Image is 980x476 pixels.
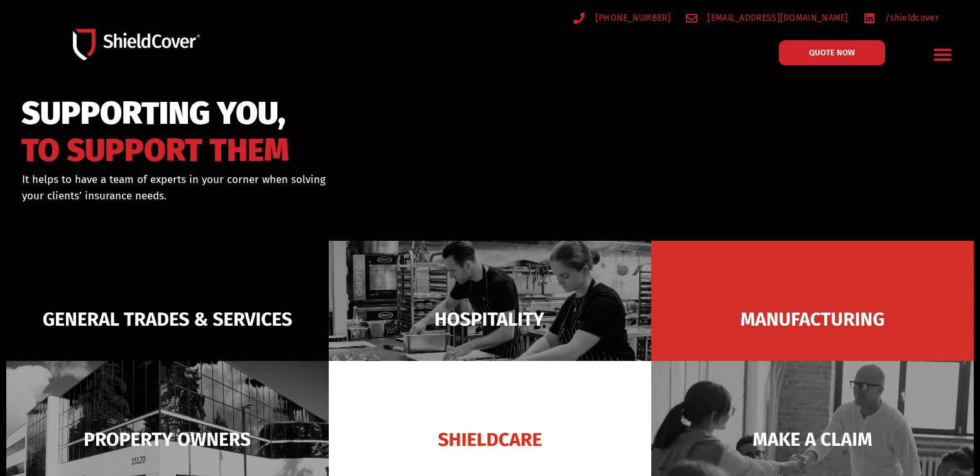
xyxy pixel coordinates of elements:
span: [PHONE_NUMBER] [592,10,671,26]
a: QUOTE NOW [779,40,885,65]
img: Shield-Cover-Underwriting-Australia-logo-full [73,29,200,60]
a: /shieldcover [864,10,939,26]
div: Menu Toggle [928,40,957,69]
a: [PHONE_NUMBER] [573,10,671,26]
span: /shieldcover [882,10,939,26]
span: [EMAIL_ADDRESS][DOMAIN_NAME] [704,10,848,26]
a: [EMAIL_ADDRESS][DOMAIN_NAME] [686,10,849,26]
div: It helps to have a team of experts in your corner when solving [22,172,553,204]
span: QUOTE NOW [809,48,855,57]
span: SUPPORTING YOU, [21,101,289,126]
p: your clients’ insurance needs. [22,188,553,204]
